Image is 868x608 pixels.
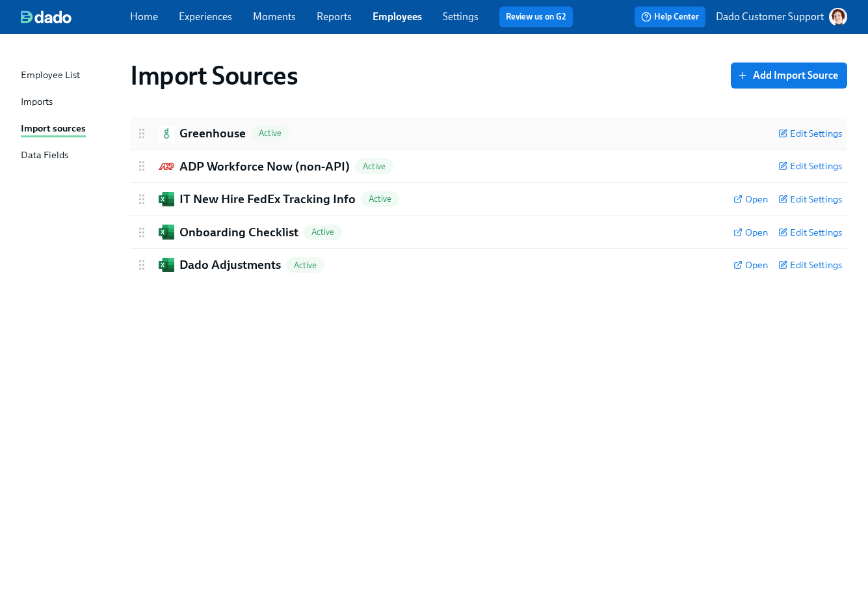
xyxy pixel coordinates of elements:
img: dado [21,10,72,23]
div: GreenhouseGreenhouseActiveEdit Settings [130,117,847,150]
button: Review us on G2 [499,7,573,27]
button: Edit Settings [778,127,842,140]
a: Experiences [179,10,232,23]
a: Open [733,226,768,239]
span: Active [304,227,342,237]
button: Edit Settings [778,258,842,271]
h2: ADP Workforce Now (non-API) [179,158,350,175]
a: Open [733,258,768,271]
span: Help Center [641,10,699,23]
a: Home [130,10,158,23]
a: dado [21,10,130,23]
div: Microsoft ExcelOnboarding ChecklistActiveOpenEdit Settings [130,216,847,249]
a: Imports [21,94,120,111]
img: Greenhouse [159,126,174,141]
img: Microsoft Excel [159,258,174,272]
a: Review us on G2 [506,10,566,23]
button: Dado Customer Support [716,8,847,26]
a: Settings [443,10,479,23]
div: Import sources [21,121,86,137]
div: Imports [21,94,53,111]
span: Active [251,128,289,138]
div: Microsoft ExcelIT New Hire FedEx Tracking InfoActiveOpenEdit Settings [130,183,847,215]
button: Edit Settings [778,226,842,239]
div: Microsoft ExcelDado AdjustmentsActiveOpenEdit Settings [130,249,847,281]
p: Dado Customer Support [716,10,824,24]
a: Employees [373,10,422,23]
img: AATXAJw-nxTkv1ws5kLOi-TQIsf862R-bs_0p3UQSuGH=s96-c [829,8,847,26]
span: Active [355,161,393,171]
a: Employee List [21,68,120,84]
h2: Onboarding Checklist [179,224,298,241]
div: Data Fields [21,148,68,164]
span: Active [286,260,324,270]
div: ADP Workforce Now (non-API)ADP Workforce Now (non-API)ActiveEdit Settings [130,150,847,183]
img: ADP Workforce Now (non-API) [159,163,174,170]
a: Moments [253,10,296,23]
img: Microsoft Excel [159,225,174,239]
h2: Greenhouse [179,125,246,142]
button: Help Center [635,7,705,27]
h2: Dado Adjustments [179,256,281,273]
button: Edit Settings [778,193,842,206]
button: Add Import Source [731,62,847,89]
div: Employee List [21,68,80,84]
a: Open [733,193,768,206]
button: Edit Settings [778,159,842,173]
span: Add Import Source [740,69,838,82]
a: Reports [317,10,352,23]
h2: IT New Hire FedEx Tracking Info [179,191,356,208]
h1: Import Sources [130,60,298,91]
a: Data Fields [21,148,120,164]
img: Microsoft Excel [159,192,174,206]
a: Import sources [21,121,120,137]
span: Active [361,194,399,204]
